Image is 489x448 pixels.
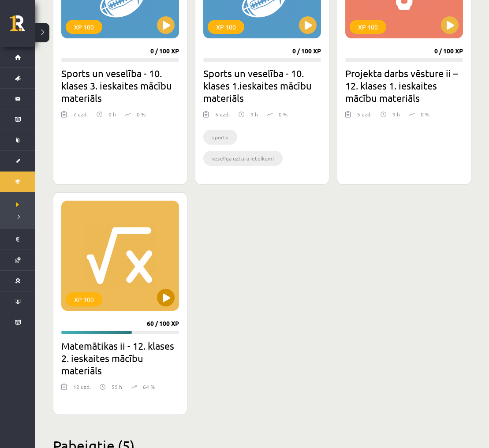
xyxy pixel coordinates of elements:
[203,130,237,145] li: sports
[73,383,91,396] div: 12 uzd.
[10,15,35,37] a: Rīgas 1. Tālmācības vidusskola
[215,110,230,123] div: 5 uzd.
[66,20,102,34] div: XP 100
[357,110,372,123] div: 5 uzd.
[250,110,258,118] p: 9 h
[203,151,283,166] li: veselīga uztura ieteikumi
[73,110,88,123] div: 7 uzd.
[66,292,102,306] div: XP 100
[143,383,155,391] p: 64 %
[392,110,400,118] p: 9 h
[350,20,386,34] div: XP 100
[421,110,429,118] p: 0 %
[137,110,146,118] p: 0 %
[203,67,321,104] h2: Sports un veselība - 10. klases 1.ieskaites mācību materiāls
[61,67,179,104] h2: Sports un veselība - 10. klases 3. ieskaites mācību materiāls
[345,67,463,104] h2: Projekta darbs vēsture ii – 12. klases 1. ieskaites mācību materiāls
[112,383,122,391] p: 55 h
[208,20,244,34] div: XP 100
[108,110,116,118] p: 0 h
[61,340,179,377] h2: Matemātikas ii - 12. klases 2. ieskaites mācību materiāls
[279,110,287,118] p: 0 %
